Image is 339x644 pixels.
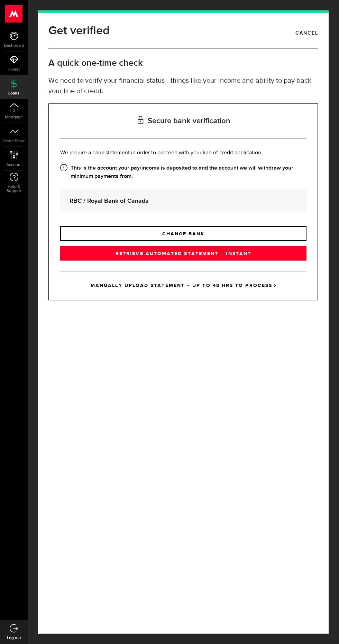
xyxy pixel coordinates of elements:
[60,150,263,156] span: We require a bank statement in order to proceed with your line of credit application.
[60,104,306,138] h3: Secure bank verification
[310,615,339,644] iframe: LiveChat chat widget
[60,164,306,181] strong: This is the account your pay/income is deposited to and the account we will withdraw your minimum...
[295,27,318,39] a: Cancel
[48,22,110,40] h1: Get verified
[48,76,318,97] p: We need to verify your financial status—things like your income and ability to pay back your line...
[48,57,318,69] h2: A quick one-time check
[60,226,306,241] a: CHANGE BANK
[70,196,297,206] strong: RBC / Royal Bank of Canada
[60,246,306,261] a: RETRIEVE AUTOMATED STATEMENT – INSTANT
